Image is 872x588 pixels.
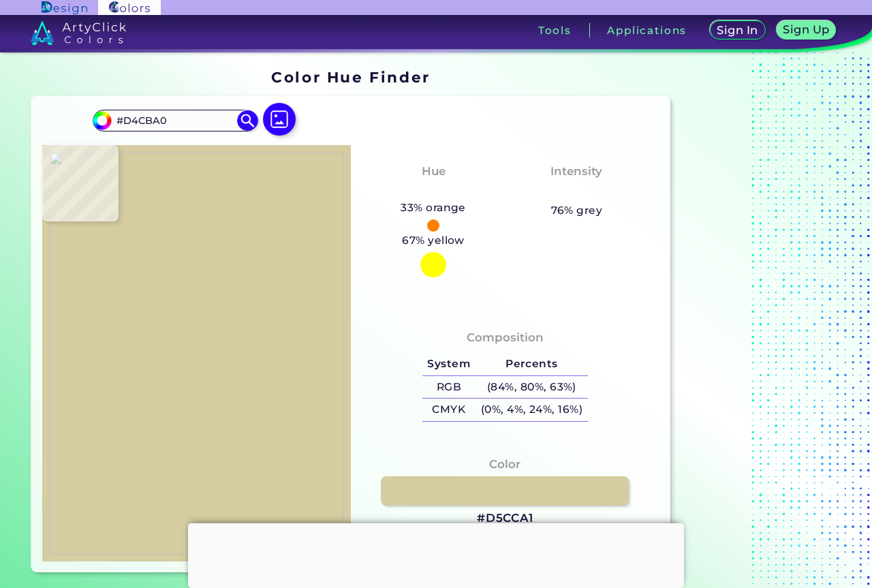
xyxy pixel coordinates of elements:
h5: (0%, 4%, 24%, 16%) [476,399,588,421]
h3: #D5CCA1 [477,510,533,527]
h5: Percents [476,353,588,375]
h3: Applications [607,25,687,35]
img: 30f2d37f-4a52-49ea-bea4-f99d4aaf7c8b [49,152,344,555]
h5: 76% grey [551,202,603,219]
h5: Sign Up [785,25,827,35]
h3: Orangy Yellow [381,183,486,200]
h3: Pale [557,183,596,200]
iframe: Advertisement [188,523,684,585]
img: icon picture [263,103,296,136]
a: Sign Up [779,22,833,39]
img: icon search [237,110,258,131]
img: logo_artyclick_colors_white.svg [31,20,127,45]
a: Sign In [713,22,763,39]
h5: RGB [422,376,476,399]
h4: Composition [467,328,544,347]
h4: Hue [422,161,446,181]
h5: 67% yellow [397,232,470,249]
h4: Intensity [550,161,602,181]
iframe: Advertisement [676,64,846,578]
h5: CMYK [422,399,476,421]
h3: Tools [538,25,572,35]
input: type color.. [112,111,238,129]
img: ArtyClick Design logo [42,1,87,14]
h5: System [422,353,476,375]
h5: (84%, 80%, 63%) [476,376,588,399]
h1: Color Hue Finder [271,67,430,87]
h4: Color [489,454,520,474]
h5: Sign In [719,25,756,35]
h5: 33% orange [396,199,471,217]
